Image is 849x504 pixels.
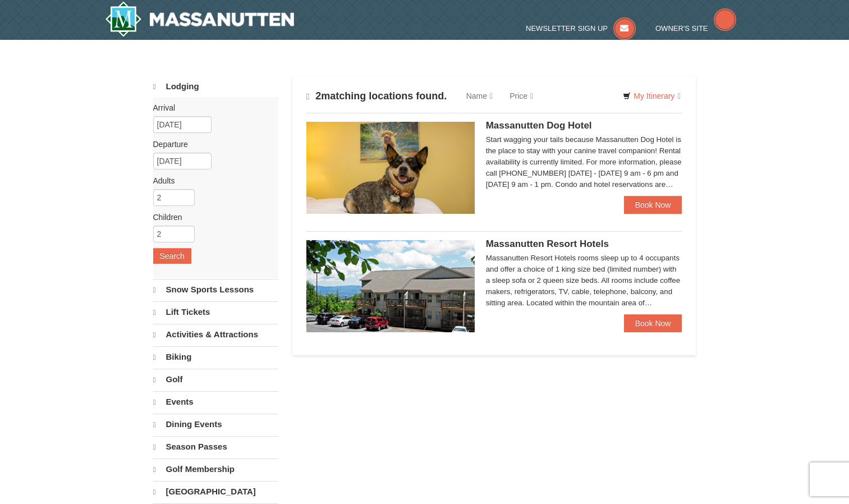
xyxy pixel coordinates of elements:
[153,212,270,223] label: Children
[616,88,687,104] a: My Itinerary
[153,175,270,186] label: Adults
[153,76,278,97] a: Lodging
[105,1,295,37] img: Massanutten Resort Logo
[486,239,609,249] span: Massanutten Resort Hotels
[153,391,278,413] a: Events
[153,481,278,502] a: [GEOGRAPHIC_DATA]
[306,240,475,332] img: 19219026-1-e3b4ac8e.jpg
[306,90,447,102] h4: matching locations found.
[526,24,636,33] a: Newsletter Sign Up
[501,85,541,107] a: Price
[624,314,682,332] a: Book Now
[153,436,278,457] a: Season Passes
[306,122,475,214] img: 27428181-5-81c892a3.jpg
[315,90,321,102] span: 2
[624,196,682,214] a: Book Now
[153,346,278,368] a: Biking
[153,369,278,390] a: Golf
[486,134,682,190] div: Start wagging your tails because Massanutten Dog Hotel is the place to stay with your canine trav...
[526,24,608,33] span: Newsletter Sign Up
[153,279,278,300] a: Snow Sports Lessons
[153,301,278,323] a: Lift Tickets
[153,324,278,345] a: Activities & Attractions
[153,248,191,264] button: Search
[153,139,270,150] label: Departure
[458,85,501,107] a: Name
[486,253,682,309] div: Massanutten Resort Hotels rooms sleep up to 4 occupants and offer a choice of 1 king size bed (li...
[105,1,295,37] a: Massanutten Resort
[153,102,270,113] label: Arrival
[655,24,736,33] a: Owner's Site
[153,459,278,480] a: Golf Membership
[153,414,278,435] a: Dining Events
[486,120,592,131] span: Massanutten Dog Hotel
[655,24,708,33] span: Owner's Site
